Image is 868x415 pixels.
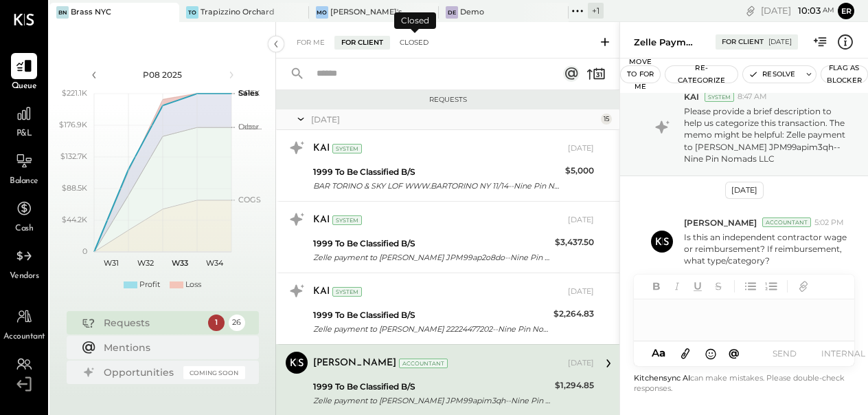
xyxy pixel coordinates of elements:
[3,331,45,343] span: Accountant
[1,243,47,283] a: Vendors
[313,237,551,251] div: 1999 To Be Classified B/S
[795,277,812,295] button: Add URL
[1,53,47,93] a: Queue
[689,277,707,295] button: Underline
[201,7,275,18] div: Trapizzino Orchard
[553,307,594,321] div: $2,264.83
[838,3,854,19] button: Er
[313,165,561,179] div: 1999 To Be Classified B/S
[185,279,201,290] div: Loss
[621,66,660,83] button: Move to for me
[648,277,665,295] button: Bold
[313,142,330,156] div: KAI
[60,151,87,161] text: $132.7K
[399,359,448,368] div: Accountant
[71,7,111,18] div: Brass NYC
[332,287,362,297] div: System
[724,345,744,362] button: @
[793,4,821,17] span: 10 : 03
[137,258,154,268] text: W32
[172,258,188,268] text: W33
[59,120,87,129] text: $176.9K
[568,215,594,226] div: [DATE]
[104,365,176,379] div: Opportunities
[460,7,484,18] div: Demo
[332,215,362,225] div: System
[684,91,699,103] span: KAI
[238,88,259,98] text: Sales
[62,88,87,98] text: $221.1K
[568,286,594,297] div: [DATE]
[668,277,686,295] button: Italic
[183,366,245,379] div: Coming Soon
[186,6,198,19] div: TO
[283,95,613,105] div: Requests
[568,143,594,154] div: [DATE]
[762,217,811,227] div: Accountant
[238,122,262,131] text: Occu...
[684,105,848,164] p: Please provide a brief description to help us categorize this transaction. The memo might be help...
[684,231,848,266] p: Is this an independent contractor wage or reimbursement? If reimbursement, what type/category?
[313,380,551,394] div: 1999 To Be Classified B/S
[16,128,32,140] span: P&L
[1,100,47,140] a: P&L
[313,308,549,322] div: 1999 To Be Classified B/S
[104,341,238,354] div: Mentions
[208,315,225,331] div: 1
[238,195,261,204] text: COGS
[313,394,551,407] div: Zelle payment to [PERSON_NAME] JPM99apim3qh--Nine Pin Nomads LLC
[62,215,87,224] text: $44.2K
[205,258,223,268] text: W34
[62,183,87,193] text: $88.5K
[316,6,328,19] div: Mo
[229,315,245,331] div: 26
[709,277,727,295] button: Strikethrough
[10,175,38,188] span: Balance
[659,346,665,359] span: a
[313,285,330,299] div: KAI
[393,36,435,50] div: Closed
[743,66,801,83] button: Resolve
[313,357,396,370] div: [PERSON_NAME]
[290,36,332,50] div: For Me
[139,279,160,290] div: Profit
[568,358,594,369] div: [DATE]
[742,277,759,295] button: Unordered List
[744,3,757,18] div: copy link
[104,69,221,81] div: P08 2025
[729,346,740,359] span: @
[311,114,597,125] div: [DATE]
[332,144,362,153] div: System
[588,3,604,19] div: + 1
[757,344,812,363] button: SEND
[56,6,69,19] div: BN
[12,81,37,93] span: Queue
[761,4,834,17] div: [DATE]
[446,6,458,19] div: De
[821,66,867,83] button: Flag as Blocker
[313,251,551,264] div: Zelle payment to [PERSON_NAME] JPM99ap2o8do--Nine Pin Nomads LLC
[104,258,119,268] text: W31
[705,92,734,102] div: System
[738,92,767,103] span: 8:47 AM
[334,36,390,50] div: For Client
[15,223,33,235] span: Cash
[313,213,330,227] div: KAI
[565,164,594,178] div: $5,000
[648,345,670,361] button: Aa
[394,12,436,29] div: Closed
[1,195,47,235] a: Cash
[725,182,764,199] div: [DATE]
[814,217,844,228] span: 5:02 PM
[768,37,792,47] div: [DATE]
[10,270,39,283] span: Vendors
[330,7,402,18] div: [PERSON_NAME]'s
[555,235,594,249] div: $3,437.50
[313,179,561,193] div: BAR TORINO & SKY LOF WWW.BARTORINO NY 11/14--Nine Pin Nomads LLC
[665,66,738,83] button: Re-Categorize
[82,246,87,256] text: 0
[1,304,47,343] a: Accountant
[634,36,696,49] div: Zelle payment to [PERSON_NAME] JPM99apim3qh--Nine Pin Nomads LLC
[104,316,201,330] div: Requests
[823,6,834,15] span: am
